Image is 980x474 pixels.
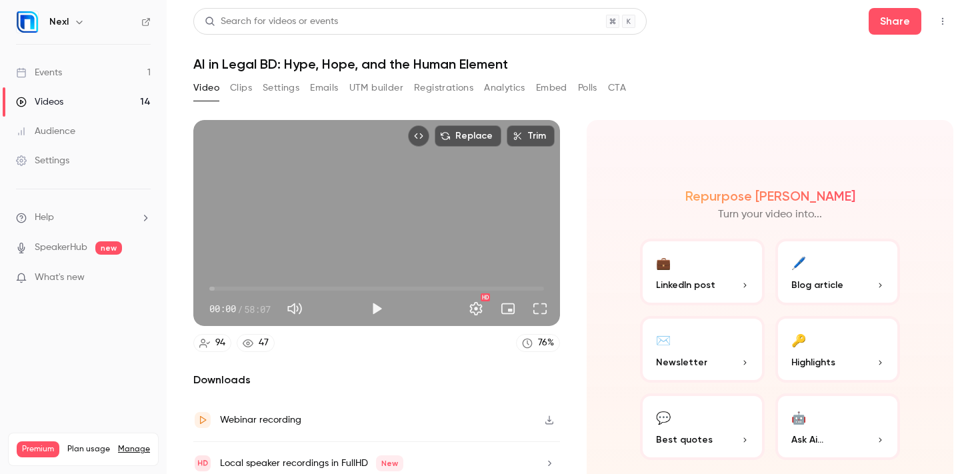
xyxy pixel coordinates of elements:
button: Turn on miniplayer [495,295,521,322]
div: Videos [16,95,63,109]
span: 00:00 [209,302,236,316]
div: 94 [215,336,225,350]
button: UTM builder [349,77,403,99]
div: 47 [259,336,269,350]
span: Ask Ai... [791,433,823,447]
div: 🔑 [791,329,806,350]
button: Trim [507,125,555,147]
a: 94 [193,334,231,352]
span: 58:07 [244,302,271,316]
span: Best quotes [656,433,713,447]
button: Clips [230,77,252,99]
button: 💬Best quotes [640,393,765,460]
button: 💼LinkedIn post [640,239,765,305]
div: 🖊️ [791,252,806,273]
div: Settings [16,154,69,167]
div: Local speaker recordings in FullHD [220,455,403,471]
span: Newsletter [656,355,707,369]
span: Highlights [791,355,835,369]
a: 47 [237,334,275,352]
button: 🖊️Blog article [775,239,900,305]
div: 00:00 [209,302,271,316]
button: Polls [578,77,597,99]
button: Share [869,8,921,35]
a: SpeakerHub [35,241,87,255]
span: Blog article [791,278,843,292]
h6: Nexl [49,15,69,29]
button: Mute [281,295,308,322]
div: 💼 [656,252,671,273]
div: 💬 [656,407,671,427]
button: Replace [435,125,501,147]
button: Analytics [484,77,525,99]
div: Events [16,66,62,79]
p: Turn your video into... [718,207,822,223]
button: Embed [536,77,567,99]
div: Webinar recording [220,412,301,428]
button: Registrations [414,77,473,99]
button: Settings [263,77,299,99]
button: Full screen [527,295,553,322]
span: Plan usage [67,444,110,455]
button: 🔑Highlights [775,316,900,383]
span: new [95,241,122,255]
button: 🤖Ask Ai... [775,393,900,460]
h1: AI in Legal BD: Hype, Hope, and the Human Element [193,56,953,72]
div: Search for videos or events [205,15,338,29]
h2: Downloads [193,372,560,388]
a: 76% [516,334,560,352]
li: help-dropdown-opener [16,211,151,225]
span: New [376,455,403,471]
div: Audience [16,125,75,138]
div: 76 % [538,336,554,350]
button: Video [193,77,219,99]
h2: Repurpose [PERSON_NAME] [685,188,855,204]
a: Manage [118,444,150,455]
span: What's new [35,271,85,285]
div: 🤖 [791,407,806,427]
button: ✉️Newsletter [640,316,765,383]
button: Embed video [408,125,429,147]
button: Emails [310,77,338,99]
div: ✉️ [656,329,671,350]
button: Settings [463,295,489,322]
span: / [237,302,243,316]
span: Premium [17,441,59,457]
button: Top Bar Actions [932,11,953,32]
img: Nexl [17,11,38,33]
div: HD [481,293,490,301]
span: LinkedIn post [656,278,715,292]
span: Help [35,211,54,225]
button: CTA [608,77,626,99]
button: Play [363,295,390,322]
